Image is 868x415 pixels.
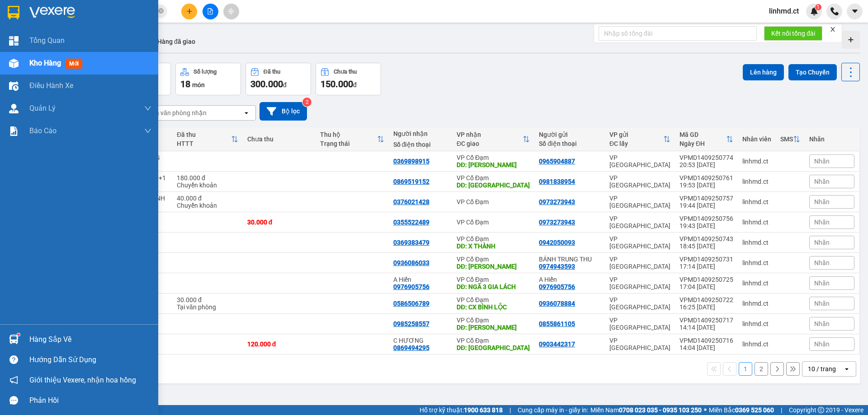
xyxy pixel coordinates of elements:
[177,174,238,182] div: 180.000 đ
[679,256,733,263] div: VPMD1409250731
[609,276,670,290] div: VP [GEOGRAPHIC_DATA]
[464,406,503,414] strong: 1900 633 818
[609,140,663,147] div: ĐC lấy
[599,26,757,41] input: Nhập số tổng đài
[457,154,530,161] div: VP Cổ Đạm
[393,337,448,344] div: C HƯƠNG
[320,131,377,138] div: Thu hộ
[539,178,575,185] div: 0981838954
[847,4,863,19] button: caret-down
[177,296,238,303] div: 30.000 đ
[393,130,448,137] div: Người nhận
[29,59,61,67] span: Kho hàng
[679,337,733,344] div: VPMD1409250716
[452,127,534,151] th: Toggle SortBy
[842,31,860,49] div: Tạo kho hàng mới
[150,31,203,52] button: Hàng đã giao
[742,198,771,205] div: linhmd.ct
[679,296,733,303] div: VPMD1409250722
[742,135,771,143] div: Nhân viên
[619,406,702,414] strong: 0708 023 035 - 0935 103 250
[144,127,151,135] span: down
[259,102,307,121] button: Bộ lọc
[742,259,771,266] div: linhmd.ct
[245,63,311,95] button: Đã thu300.000đ
[539,219,575,226] div: 0973273943
[457,131,523,138] div: VP nhận
[679,235,733,242] div: VPMD1409250743
[818,407,824,413] span: copyright
[679,161,733,168] div: 20:53 [DATE]
[675,127,738,151] th: Toggle SortBy
[830,26,836,33] span: close
[457,296,530,303] div: VP Cổ Đạm
[539,263,575,270] div: 0974943593
[843,365,850,373] svg: open
[679,202,733,209] div: 19:44 [DATE]
[539,158,575,165] div: 0965904887
[177,182,238,189] div: Chuyển khoản
[9,376,18,384] span: notification
[457,303,530,311] div: DĐ: CX BÌNH LỘC
[539,256,600,263] div: BÁNH TRUNG THU
[815,4,821,10] sup: 1
[742,300,771,307] div: linhmd.ct
[679,131,726,138] div: Mã GD
[29,394,151,407] div: Phản hồi
[9,36,19,46] img: dashboard-icon
[814,239,830,246] span: Nhãn
[29,374,136,386] span: Giới thiệu Vexere, nhận hoa hồng
[808,364,836,373] div: 10 / trang
[9,396,18,405] span: message
[393,178,429,185] div: 0869519152
[742,239,771,246] div: linhmd.ct
[393,276,448,283] div: A Hiển
[457,182,530,189] div: DĐ: TÂN LỘC
[457,324,530,331] div: DĐ: XUÂN THÀNH
[679,222,733,229] div: 19:43 [DATE]
[457,283,530,290] div: DĐ: NGÃ 3 GIA LÁCH
[207,8,213,14] span: file-add
[457,161,530,168] div: DĐ: XUÂN VIÊN
[809,135,854,143] div: Nhãn
[742,219,771,226] div: linhmd.ct
[814,280,830,287] span: Nhãn
[539,300,575,307] div: 0936078884
[9,355,18,364] span: question-circle
[158,8,164,14] span: close-circle
[539,320,575,327] div: 0855861105
[814,219,830,226] span: Nhãn
[393,198,429,205] div: 0376021428
[29,333,151,346] div: Hàng sắp về
[321,79,353,89] span: 150.000
[771,28,815,38] span: Kết nối tổng đài
[788,64,837,80] button: Tạo Chuyến
[742,340,771,348] div: linhmd.ct
[393,259,429,266] div: 0936086033
[457,235,530,242] div: VP Cổ Đạm
[609,337,670,351] div: VP [GEOGRAPHIC_DATA]
[8,6,19,19] img: logo-vxr
[393,219,429,226] div: 0355522489
[457,198,530,205] div: VP Cổ Đạm
[679,242,733,250] div: 18:45 [DATE]
[66,59,82,69] span: mới
[679,215,733,222] div: VPMD1409250756
[29,35,65,46] span: Tổng Quan
[814,178,830,185] span: Nhãn
[814,300,830,307] span: Nhãn
[609,235,670,250] div: VP [GEOGRAPHIC_DATA]
[814,198,830,205] span: Nhãn
[320,140,377,147] div: Trạng thái
[334,69,357,75] div: Chưa thu
[755,362,768,376] button: 2
[172,127,243,151] th: Toggle SortBy
[9,126,19,136] img: solution-icon
[780,135,793,143] div: SMS
[609,195,670,209] div: VP [GEOGRAPHIC_DATA]
[735,406,774,414] strong: 0369 525 060
[247,135,311,143] div: Chưa thu
[518,405,588,415] span: Cung cấp máy in - giấy in:
[180,79,190,89] span: 18
[393,141,448,148] div: Số điện thoại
